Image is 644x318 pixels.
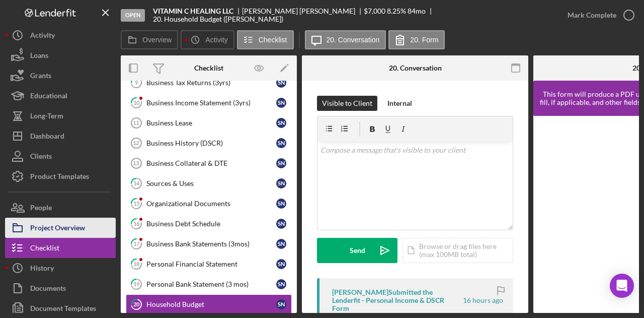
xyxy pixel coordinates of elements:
a: 18Personal Financial StatementSN [126,254,292,274]
a: 13Business Collateral & DTESN [126,153,292,173]
label: Checklist [259,36,287,44]
div: Personal Bank Statement (3 mos) [146,280,276,288]
a: Project Overview [5,218,116,238]
div: Checklist [30,238,59,261]
div: Project Overview [30,218,85,240]
div: S N [276,138,286,148]
div: S N [276,118,286,128]
div: Internal [387,96,412,111]
div: Business Bank Statements (3mos) [146,240,276,248]
div: 20. Household Budget ([PERSON_NAME]) [153,15,283,23]
div: S N [276,299,286,309]
div: 8.25 % [387,7,406,15]
button: Internal [382,96,417,111]
div: People [30,198,52,220]
button: Product Templates [5,166,116,186]
label: Activity [205,36,227,44]
tspan: 11 [133,120,139,126]
a: 10Business Income Statement (3yrs)SN [126,93,292,113]
div: Business Lease [146,119,276,127]
button: Loans [5,45,116,66]
tspan: 17 [133,240,140,247]
div: Grants [30,66,51,88]
button: People [5,198,116,218]
label: 20. Form [410,36,438,44]
button: 20. Conversation [305,30,386,49]
a: 9Business Tax Returns (3yrs)SN [126,73,292,93]
div: S N [276,158,286,168]
a: 11Business LeaseSN [126,113,292,133]
button: History [5,258,116,278]
div: S N [276,219,286,229]
div: S N [276,98,286,108]
div: Business Tax Returns (3yrs) [146,79,276,87]
button: Visible to Client [317,96,377,111]
a: 20Household BudgetSN [126,294,292,314]
tspan: 16 [133,220,140,227]
div: S N [276,239,286,249]
div: Business Debt Schedule [146,220,276,228]
time: 2025-10-01 19:24 [463,296,503,304]
div: 84 mo [408,7,426,15]
div: Dashboard [30,126,64,149]
a: 19Personal Bank Statement (3 mos)SN [126,274,292,294]
tspan: 12 [133,140,139,146]
button: Dashboard [5,126,116,146]
a: Clients [5,146,116,166]
div: [PERSON_NAME] [PERSON_NAME] [242,7,364,15]
button: Send [317,238,397,263]
div: Product Templates [30,166,89,189]
div: Mark Complete [568,5,616,25]
button: Grants [5,66,116,86]
div: [PERSON_NAME] Submitted the Lenderfit - Personal Income & DSCR Form [332,288,461,312]
div: Open Intercom Messenger [610,274,634,298]
button: Activity [181,30,234,49]
tspan: 13 [133,160,139,166]
label: Overview [142,36,172,44]
div: 20. Conversation [389,64,442,72]
div: Loans [30,45,48,68]
tspan: 20 [133,301,140,307]
button: Activity [5,25,116,45]
div: Documents [30,278,66,301]
div: Checklist [194,64,223,72]
a: 16Business Debt ScheduleSN [126,214,292,234]
div: S N [276,178,286,188]
tspan: 9 [135,79,138,86]
a: 17Business Bank Statements (3mos)SN [126,234,292,254]
div: History [30,258,54,281]
button: Documents [5,278,116,298]
span: $7,000 [364,7,385,15]
a: 14Sources & UsesSN [126,173,292,194]
button: 20. Form [388,30,445,49]
button: Checklist [5,238,116,258]
label: 20. Conversation [327,36,380,44]
div: Organizational Documents [146,200,276,208]
tspan: 15 [133,200,139,207]
a: 12Business History (DSCR)SN [126,133,292,153]
div: Business Income Statement (3yrs) [146,99,276,107]
button: Overview [121,30,178,49]
div: S N [276,78,286,88]
button: Checklist [237,30,294,49]
tspan: 18 [133,261,139,267]
div: S N [276,199,286,209]
div: Business Collateral & DTE [146,159,276,167]
div: Business History (DSCR) [146,139,276,147]
div: Educational [30,86,67,108]
tspan: 10 [133,99,140,106]
button: Long-Term [5,106,116,126]
button: Educational [5,86,116,106]
button: Mark Complete [557,5,639,25]
tspan: 14 [133,180,140,186]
